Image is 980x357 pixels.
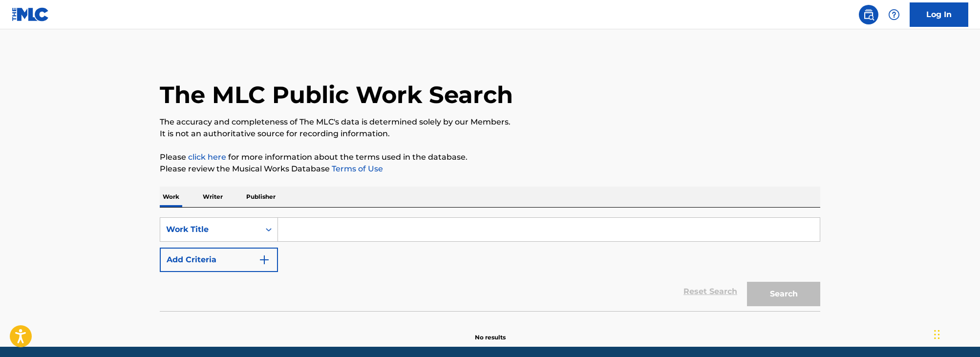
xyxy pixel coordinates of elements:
form: Search Form [160,217,820,311]
p: Publisher [243,187,278,207]
a: click here [188,152,226,162]
iframe: Chat Widget [931,310,980,357]
p: Work [160,187,182,207]
p: Please for more information about the terms used in the database. [160,151,820,163]
a: Public Search [859,5,878,24]
p: It is not an authoritative source for recording information. [160,128,820,140]
img: help [888,9,900,21]
h1: The MLC Public Work Search [160,80,513,109]
a: Terms of Use [330,164,383,173]
img: MLC Logo [12,7,49,21]
p: Writer [200,187,226,207]
img: 9d2ae6d4665cec9f34b9.svg [258,254,270,266]
p: The accuracy and completeness of The MLC's data is determined solely by our Members. [160,116,820,128]
p: Please review the Musical Works Database [160,163,820,175]
button: Add Criteria [160,248,278,272]
a: Log In [910,2,968,27]
div: Work Title [166,224,254,235]
div: Drag [934,320,940,349]
img: search [863,9,874,21]
div: Help [884,5,904,24]
p: No results [475,321,506,342]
